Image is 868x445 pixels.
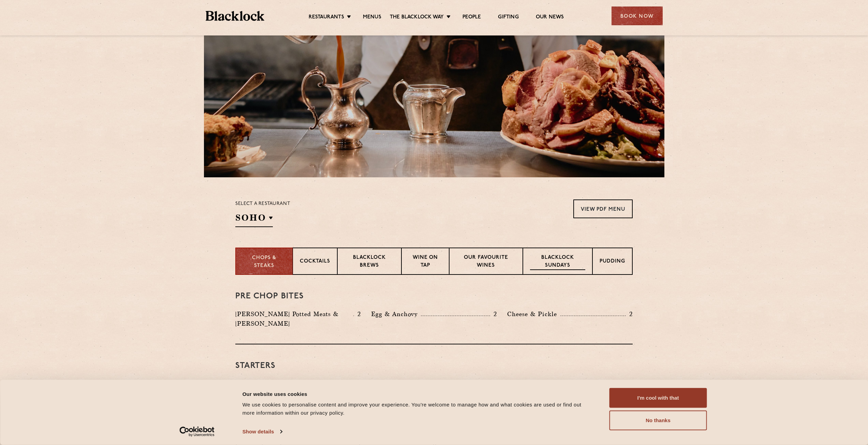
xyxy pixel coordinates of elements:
p: Cocktails [300,258,330,266]
div: We use cookies to personalise content and improve your experience. You're welcome to manage how a... [242,401,594,417]
a: Usercentrics Cookiebot - opens in a new window [167,427,227,437]
button: I'm cool with that [609,388,707,408]
p: 2 [626,310,633,318]
a: Restaurants [309,14,344,21]
a: The Blacklock Way [390,14,444,21]
a: People [462,14,481,21]
div: Our website uses cookies [242,390,594,398]
p: Egg & Anchovy [371,309,421,319]
a: Our News [536,14,564,21]
p: 8 [354,379,361,388]
p: Our favourite wines [456,254,515,270]
p: 8.5 [485,379,497,388]
p: [PERSON_NAME] Potted Meats & [PERSON_NAME] [235,309,353,328]
p: Blacklock Brews [344,254,394,270]
a: Show details [242,427,282,437]
p: Cheese & Pickle [507,309,560,319]
p: Wine on Tap [409,254,442,270]
a: Gifting [498,14,518,21]
p: Chops & Steaks [243,254,285,270]
h3: Pre Chop Bites [235,292,633,301]
a: View PDF Menu [573,199,633,218]
p: Mushrooms on Toast [235,379,301,388]
button: No thanks [609,411,707,430]
h2: SOHO [235,212,273,227]
p: Pig's Head on Toast [371,379,434,388]
p: 10.5 [618,379,633,388]
a: Menus [363,14,381,21]
img: BL_Textured_Logo-footer-cropped.svg [206,11,265,21]
p: 2 [354,310,361,318]
p: Pudding [600,258,625,266]
p: 2 [490,310,497,318]
p: Select a restaurant [235,199,290,208]
h3: Starters [235,361,633,370]
p: Blacklock Sundays [530,254,585,270]
p: Crayfish Cocktail [507,379,563,388]
div: Book Now [612,6,663,25]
